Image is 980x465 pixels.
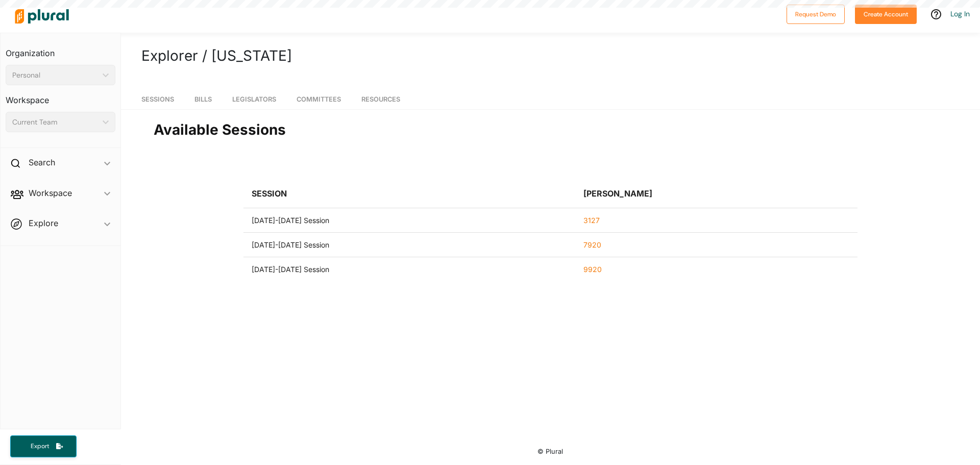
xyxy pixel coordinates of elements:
[252,265,329,274] div: [DATE]-[DATE] Session
[583,180,652,208] div: [PERSON_NAME]
[297,95,341,103] span: Committees
[194,95,212,103] span: Bills
[252,180,287,208] div: Session
[361,95,400,103] span: Resources
[141,95,174,103] span: Sessions
[787,5,845,24] button: Request Demo
[950,9,970,18] a: Log In
[10,435,77,457] button: Export
[23,442,56,451] span: Export
[537,448,563,455] small: © Plural
[154,121,947,139] h2: Available Sessions
[141,85,174,109] a: Sessions
[583,240,601,249] a: 7920
[12,70,99,81] div: Personal
[252,189,287,198] div: Session
[855,8,917,19] a: Create Account
[252,216,329,225] div: [DATE]-[DATE] Session
[583,265,602,274] a: 9920
[232,95,276,103] span: Legislators
[232,85,276,109] a: Legislators
[361,85,400,109] a: Resources
[29,157,55,168] h2: Search
[6,85,115,108] h3: Workspace
[6,38,115,61] h3: Organization
[583,216,600,225] a: 3127
[787,8,845,19] a: Request Demo
[297,85,341,109] a: Committees
[855,5,917,24] button: Create Account
[141,45,960,66] h1: Explorer / [US_STATE]
[194,85,212,109] a: Bills
[252,240,329,249] div: [DATE]-[DATE] Session
[583,189,652,198] div: [PERSON_NAME]
[12,117,99,128] div: Current Team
